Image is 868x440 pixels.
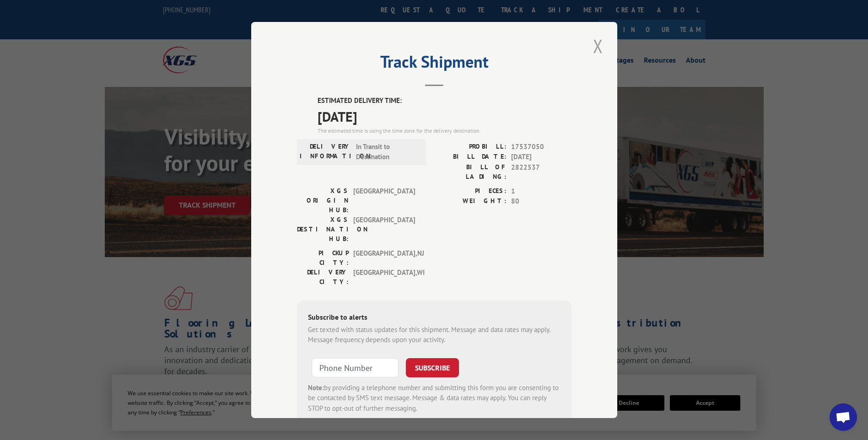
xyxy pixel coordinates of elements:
label: XGS ORIGIN HUB: [297,186,349,215]
div: The estimated time is using the time zone for the delivery destination. [318,127,571,135]
span: 17537050 [511,142,571,152]
strong: Note: [308,383,324,392]
span: [GEOGRAPHIC_DATA] , NJ [353,248,415,268]
label: XGS DESTINATION HUB: [297,215,349,244]
label: BILL OF LADING: [434,162,507,182]
label: PICKUP CITY: [297,248,349,268]
input: Phone Number [312,358,399,377]
span: 80 [511,196,571,207]
span: [GEOGRAPHIC_DATA] [353,186,415,215]
div: Subscribe to alerts [308,311,561,325]
div: Get texted with status updates for this shipment. Message and data rates may apply. Message frequ... [308,325,561,345]
label: WEIGHT: [434,196,507,207]
a: Open chat [830,403,857,431]
label: BILL DATE: [434,152,507,162]
span: [DATE] [318,106,571,127]
label: PIECES: [434,186,507,197]
span: [GEOGRAPHIC_DATA] , WI [353,268,415,287]
span: 1 [511,186,571,197]
label: DELIVERY CITY: [297,268,349,287]
h2: Track Shipment [297,55,571,73]
button: Close modal [590,33,606,59]
button: SUBSCRIBE [406,358,459,377]
span: [GEOGRAPHIC_DATA] [353,215,415,244]
span: 2822537 [511,162,571,182]
label: DELIVERY INFORMATION: [300,142,351,162]
span: In Transit to Destination [356,142,418,162]
span: [DATE] [511,152,571,162]
label: ESTIMATED DELIVERY TIME: [318,96,571,106]
label: PROBILL: [434,142,507,152]
div: by providing a telephone number and submitting this form you are consenting to be contacted by SM... [308,383,561,414]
